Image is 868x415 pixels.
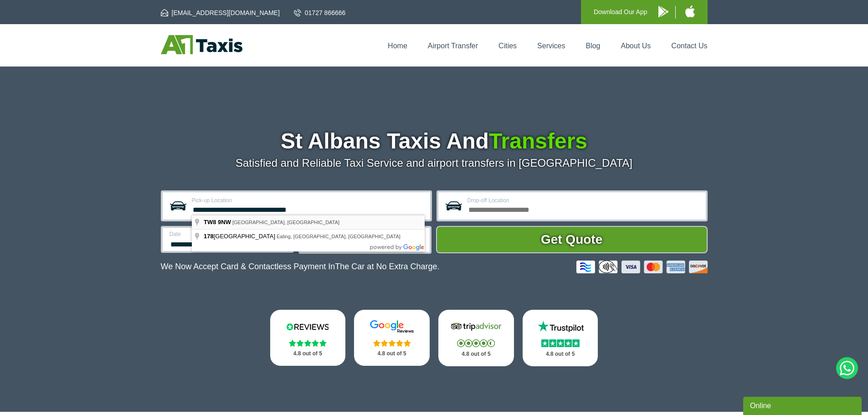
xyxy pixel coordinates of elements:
[438,310,514,366] a: Tripadvisor Stars 4.8 out of 5
[541,339,580,347] img: Stars
[354,310,430,366] a: Google Stars 4.8 out of 5
[523,310,598,366] a: Trustpilot Stars 4.8 out of 5
[576,261,708,273] img: Credit And Debit Cards
[169,231,287,237] label: Date
[533,320,588,333] img: Trustpilot
[498,42,517,50] a: Cities
[204,219,231,225] span: TW8 9NW
[457,339,495,347] img: Stars
[192,198,425,203] label: Pick-up Location
[365,320,419,333] img: Google
[280,320,335,333] img: Reviews.io
[448,348,504,360] p: 4.8 out of 5
[364,348,420,359] p: 4.8 out of 5
[489,129,587,153] span: Transfers
[467,198,700,203] label: Drop-off Location
[658,6,668,17] img: A1 Taxis Android App
[204,233,277,240] span: [GEOGRAPHIC_DATA]
[621,42,651,50] a: About Us
[204,233,214,240] span: 178
[270,310,346,366] a: Reviews.io Stars 4.8 out of 5
[277,234,401,239] span: Ealing, [GEOGRAPHIC_DATA], [GEOGRAPHIC_DATA]
[685,5,695,17] img: A1 Taxis iPhone App
[232,220,339,225] span: [GEOGRAPHIC_DATA], [GEOGRAPHIC_DATA]
[289,339,327,347] img: Stars
[743,395,863,415] iframe: chat widget
[161,130,708,152] h1: St Albans Taxis And
[594,6,647,18] p: Download Our App
[671,42,707,50] a: Contact Us
[428,42,478,50] a: Airport Transfer
[294,8,346,17] a: 01727 866666
[373,339,411,347] img: Stars
[388,42,407,50] a: Home
[537,42,565,50] a: Services
[335,262,439,271] span: The Car at No Extra Charge.
[161,157,708,169] p: Satisfied and Reliable Taxi Service and airport transfers in [GEOGRAPHIC_DATA]
[436,226,708,253] button: Get Quote
[161,35,242,54] img: A1 Taxis St Albans LTD
[280,348,336,359] p: 4.8 out of 5
[449,320,503,333] img: Tripadvisor
[161,8,280,17] a: [EMAIL_ADDRESS][DOMAIN_NAME]
[161,262,440,272] p: We Now Accept Card & Contactless Payment In
[533,348,588,360] p: 4.8 out of 5
[586,42,600,50] a: Blog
